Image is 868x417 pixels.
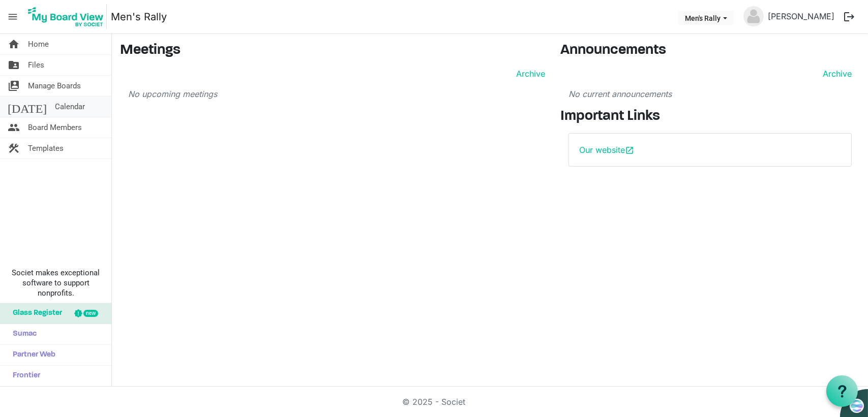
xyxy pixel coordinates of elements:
span: [DATE] [8,97,47,117]
span: Sumac [8,324,37,344]
h3: Announcements [560,42,860,59]
span: switch_account [8,76,20,96]
div: new [83,310,98,317]
span: Board Members [28,117,82,138]
button: Men's Rally dropdownbutton [678,11,734,25]
span: Files [28,55,44,75]
span: Templates [28,138,64,158]
span: Manage Boards [28,76,81,96]
span: open_in_new [625,146,634,155]
span: people [8,117,20,138]
a: Men's Rally [111,7,167,27]
a: Archive [819,68,852,80]
span: menu [3,7,22,26]
span: Home [28,34,49,54]
h3: Meetings [120,42,545,59]
span: Societ makes exceptional software to support nonprofits. [5,268,107,298]
img: no-profile-picture.svg [743,6,764,26]
span: Glass Register [8,303,62,324]
button: logout [839,6,860,27]
a: [PERSON_NAME] [764,6,839,26]
span: construction [8,138,20,158]
p: No current announcements [568,88,852,100]
span: Calendar [55,97,85,117]
span: home [8,34,20,54]
a: Our websiteopen_in_new [579,145,634,155]
p: No upcoming meetings [128,88,545,100]
span: Partner Web [8,345,55,365]
img: My Board View Logo [25,4,107,29]
a: © 2025 - Societ [403,397,466,407]
h3: Important Links [560,108,860,125]
span: Frontier [8,366,40,386]
a: My Board View Logo [25,4,111,29]
a: Archive [512,68,545,80]
span: folder_shared [8,55,20,75]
